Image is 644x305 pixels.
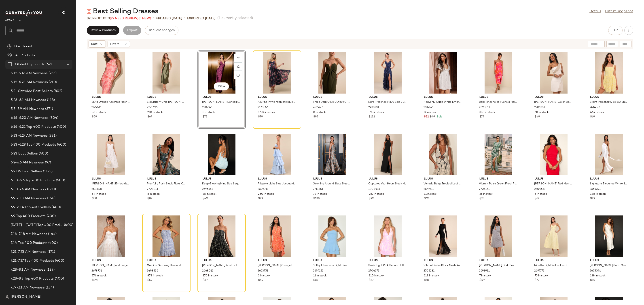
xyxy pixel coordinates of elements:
span: Lulus [424,177,462,181]
span: $49 [535,115,540,119]
span: Playfully Posh Black Floral Organza Tie-Strap Tiered Midi Dress [147,182,185,186]
span: Bright Personality Yellow Embroidered Floral Skater Mini Dress [590,100,628,104]
span: 2704651 [534,187,545,191]
span: 2178556 [258,106,268,110]
span: 7.28-8.1 AM Newness [11,267,46,272]
span: 825 [87,17,92,20]
span: $49 [203,197,208,201]
span: 6.30-7.4 AM Newness [11,187,46,192]
span: (134) [45,285,54,290]
span: (171) [47,249,55,255]
span: 36 in stock [203,192,216,196]
span: Alluring Invite Midnight Blue Floral Pleated Bustier Midi Dress [258,100,296,104]
span: 75 in stock [535,274,548,278]
span: 2679511 [424,187,434,191]
p: updated [DATE] [156,16,182,21]
span: $89 [590,278,595,282]
span: $99 [369,197,374,201]
span: 25 in stock [479,192,493,196]
span: 2699151 [313,269,323,273]
span: Lulus [535,177,573,181]
span: (400) [56,142,66,147]
img: 11859061_2435231.jpg [365,52,410,94]
span: 8 in stock [313,111,326,115]
span: 2678751 [91,269,102,273]
img: 2679511_02_front_2025-07-14.jpg [420,134,466,175]
span: Hub [612,29,619,32]
img: 2695091_02_fullbody_2025-07-22.jpg [587,215,632,257]
img: svg%3e [5,295,9,299]
span: Lulus [147,177,185,181]
img: 12992341_2711851.jpg [310,134,355,175]
span: Lulus [313,177,351,181]
span: 3 in stock [258,274,270,278]
span: 338 in stock [479,111,495,115]
img: 2664391_01_hero.jpg [587,134,632,175]
span: (1123) [42,169,53,174]
span: 2605711 [258,187,268,191]
img: 2693931_01_hero_2025-06-16.jpg [476,215,521,257]
span: Gowning Around Slate Blue Floral Jacquard Strapless Maxi Dress [313,182,351,186]
span: Sort [91,42,97,46]
img: 2696551_01_hero_2025-07-11.jpg [199,134,244,175]
span: 878 in stock [147,274,163,278]
a: Latest Snapshot [605,9,633,14]
span: $89 [147,197,152,201]
span: Filters [110,42,119,46]
span: 5.21 Sitewide Best Sellers [11,89,53,94]
span: (400) [63,223,73,228]
span: (144) [47,232,57,237]
span: 2414551 [590,106,600,110]
span: (139) [46,267,55,272]
span: 2695091 [590,269,601,273]
span: [PERSON_NAME] [11,294,41,300]
img: 12992121_2705151.jpg [476,134,521,175]
span: 6.2 LW Best Sellers [11,169,42,174]
span: Lulus [203,177,241,181]
span: Lulus [590,95,628,99]
img: 12991561_2707971.jpg [199,52,244,94]
span: 2390511 [479,106,490,110]
span: (400) [51,205,61,210]
span: 54 in stock [92,192,106,196]
span: 370 in stock [203,274,218,278]
span: Review Products [91,29,116,32]
button: Review Products [87,26,119,35]
span: 2708811 [147,187,158,191]
span: $22 [424,115,429,119]
span: Heavenly Cutie White Embroidered Tie-Back Mini Dress [424,100,462,104]
span: $132 [369,115,375,119]
a: Details [589,9,601,14]
span: 176 in stock [92,274,107,278]
span: Lulus [369,177,407,181]
span: 2711851 [313,187,323,191]
img: 2708811_01_hero_2025-07-09.jpg [144,134,189,175]
span: 7.14 Top 400 Products [11,240,47,246]
img: 2704371_02_front_2025-07-25.jpg [365,215,410,257]
span: (360) [46,187,56,192]
span: 7.21-7.25 AM Newness [11,249,47,255]
span: 2435231 [368,106,379,110]
span: $79 [258,115,263,119]
span: Lulus [479,259,517,263]
span: (3 New) [138,17,151,20]
span: Lulus [369,95,407,99]
span: 5 in stock [535,192,547,196]
span: [PERSON_NAME] Orange Floral Halter Wrap Mini Dress [258,264,296,268]
span: [PERSON_NAME] Dark Brown Gingham Keyhole Cutout Mini Dress [479,264,517,268]
span: 68 in stock [535,111,549,115]
span: Lulus [92,259,130,263]
button: View [214,82,229,90]
img: 2668011_01_hero_2025-07-14.jpg [199,215,244,257]
span: 188 in stock [590,192,606,196]
span: [PERSON_NAME] Red Mesh Mock Neck Bodycon Midi Dress [534,182,572,186]
span: 310 in stock [369,274,384,278]
span: Global Clipboards [15,62,44,67]
span: All Products [15,53,35,58]
span: [PERSON_NAME] Abstract Pleated Strapless Maxi Dress [202,264,240,268]
span: (210) [48,80,57,85]
span: [PERSON_NAME] Ruched Halter Maxi Dress [202,100,240,104]
span: $298 [92,278,98,282]
span: Lulus [258,95,296,99]
span: $49 [258,278,263,282]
